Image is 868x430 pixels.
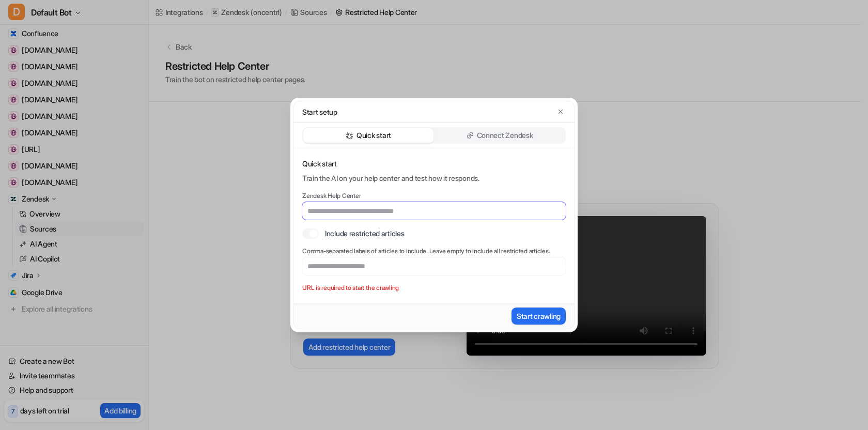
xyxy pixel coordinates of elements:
[302,247,566,255] label: Comma-separated labels of articles to include. Leave empty to include all restricted articles.
[302,106,337,117] p: Start setup
[302,159,566,169] p: Quick start
[512,308,566,325] button: Start crawling
[302,192,566,200] label: Zendesk Help Center
[302,173,566,183] div: Train the AI on your help center and test how it responds.
[477,130,533,141] p: Connect Zendesk
[302,283,566,293] p: URL is required to start the crawling
[357,130,391,141] p: Quick start
[325,228,404,239] label: Include restricted articles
